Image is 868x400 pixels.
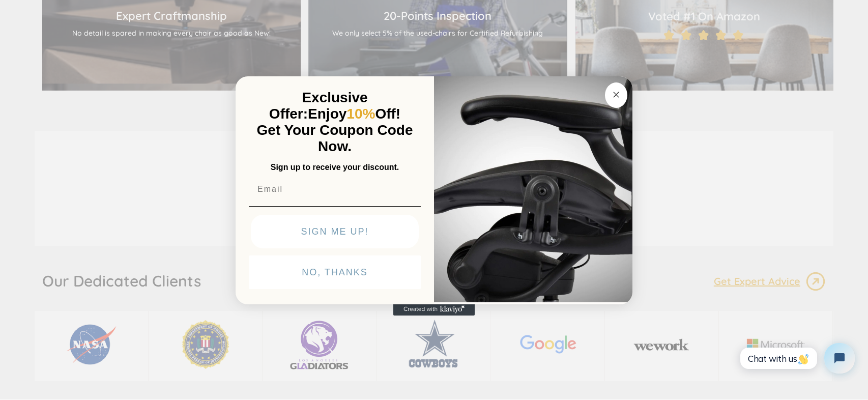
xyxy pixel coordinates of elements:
[308,106,400,122] span: Enjoy Off!
[249,255,421,289] button: NO, THANKS
[605,82,627,108] button: Close dialog
[271,163,399,172] span: Sign up to receive your discount.
[434,74,632,302] img: 92d77583-a095-41f6-84e7-858462e0427a.jpeg
[249,179,421,199] input: Email
[269,90,368,122] span: Exclusive Offer:
[393,303,475,316] a: Created with Klaviyo - opens in a new tab
[346,106,375,122] span: 10%
[251,215,419,248] button: SIGN ME UP!
[257,122,413,154] span: Get Your Coupon Code Now.
[729,334,863,382] iframe: Tidio Chat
